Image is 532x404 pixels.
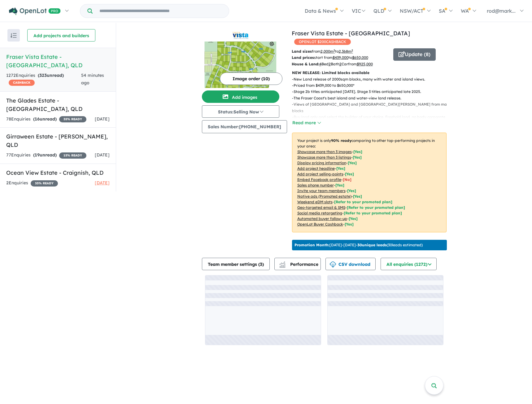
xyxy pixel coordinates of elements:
[6,179,58,187] div: 2 Enquir ies
[202,120,287,133] button: Sales Number:[PHONE_NUMBER]
[297,149,352,154] u: Showcase more than 3 images
[357,243,387,247] b: 30 unique leads
[353,149,362,154] span: [ Yes ]
[95,180,110,186] span: [DATE]
[292,30,410,37] a: Fraser Vista Estate - [GEOGRAPHIC_DATA]
[9,80,35,86] span: CASHBACK
[333,55,348,60] u: $ 439,000
[202,90,279,103] button: Add images
[279,263,286,267] img: bar-chart.svg
[292,119,321,126] button: Read more
[297,172,343,176] u: Add project selling-points
[294,242,423,248] p: [DATE] - [DATE] - ( 30 leads estimated)
[352,55,368,60] u: $ 650,000
[353,194,362,199] span: [Yes]
[6,132,110,149] h5: Girraween Estate - [PERSON_NAME] , QLD
[381,258,437,270] button: All enquiries (1272)
[292,76,451,82] p: - New Land release of 2000sqm blocks, many with water and island views.
[297,205,345,210] u: Geo-targeted email & SMS
[348,160,357,165] span: [ Yes ]
[6,96,110,113] h5: The Glades Estate - [GEOGRAPHIC_DATA] , QLD
[202,29,279,88] a: Fraser Vista Estate - Booral LogoFraser Vista Estate - Booral
[33,152,57,158] strong: ( unread)
[297,183,334,187] u: Sales phone number
[59,152,86,159] span: 15 % READY
[335,49,353,54] span: to
[297,200,333,204] u: Weekend eDM slots
[319,62,321,66] u: 4
[339,62,342,66] u: 2
[334,200,392,204] span: [Refer to your promoted plan]
[347,205,405,210] span: [Refer to your promoted plan]
[297,194,351,199] u: Native ads (Promoted estate)
[344,211,402,215] span: [Refer to your promoted plan]
[353,155,362,160] span: [ Yes ]
[31,180,58,187] span: 35 % READY
[334,49,335,52] sup: 2
[292,114,451,127] p: - Buy land only and select the builder of your choice. Freehold land, no body corporate fees.
[347,188,356,193] span: [ Yes ]
[9,7,61,15] img: Openlot PRO Logo White
[297,216,347,221] u: Automated buyer follow-up
[331,138,351,143] b: 90 % ready
[292,89,451,95] p: - Stage 2b titles anticipated [DATE]. Stage 3 titles anticipated late 2025.
[27,29,95,42] button: Add projects and builders
[292,70,447,76] p: NEW RELEASE: Limited blocks available
[274,258,321,270] button: Performance
[204,32,277,39] img: Fraser Vista Estate - Booral Logo
[345,172,354,176] span: [ Yes ]
[292,133,447,232] p: Your project is only comparing to other top-performing projects in your area: - - - - - - - - - -...
[330,261,336,268] img: download icon
[39,72,47,78] span: 323
[345,222,354,226] span: [Yes]
[292,61,389,67] p: Bed Bath Car from
[95,152,110,158] span: [DATE]
[393,48,436,61] button: Update (8)
[339,49,353,54] u: 2,368 m
[6,72,81,87] div: 1272 Enquir ies
[202,42,279,88] img: Fraser Vista Estate - Booral
[81,72,104,86] span: 54 minutes ago
[6,151,86,159] div: 77 Enquir ies
[202,105,279,118] button: Status:Selling Now
[351,49,353,52] sup: 2
[336,166,345,171] span: [ Yes ]
[297,166,335,171] u: Add project headline
[202,258,270,270] button: Team member settings (3)
[348,55,368,60] span: to
[297,222,343,226] u: OpenLot Buyer Cashback
[292,62,319,66] b: House & Land:
[292,95,451,101] p: - The Fraser Coast's best island and water-view land release.
[292,101,451,114] p: - Views of [GEOGRAPHIC_DATA] and [GEOGRAPHIC_DATA][PERSON_NAME] from many blocks
[35,152,40,158] span: 19
[329,62,331,66] u: 2
[294,39,351,45] span: OPENLOT $ 200 CASHBACK
[292,55,389,61] p: start from
[487,8,516,14] span: rod@mark...
[325,258,376,270] button: CSV download
[59,116,86,122] span: 35 % READY
[6,53,110,69] h5: Fraser Vista Estate - [GEOGRAPHIC_DATA] , QLD
[292,55,314,60] b: Land prices
[6,169,110,177] h5: Ocean View Estate - Craignish , QLD
[297,160,346,165] u: Display pricing information
[6,116,86,123] div: 78 Enquir ies
[297,188,346,193] u: Invite your team members
[279,261,285,265] img: line-chart.svg
[35,116,40,122] span: 16
[95,116,110,122] span: [DATE]
[280,261,318,267] span: Performance
[260,261,262,267] span: 3
[297,177,341,182] u: Embed Facebook profile
[294,243,329,247] b: Promotion Month:
[335,183,344,187] span: [ Yes ]
[349,216,358,221] span: [Yes]
[33,116,57,122] strong: ( unread)
[343,177,351,182] span: [ No ]
[297,155,351,160] u: Showcase more than 3 listings
[357,62,373,66] u: $ 925,000
[292,49,312,54] b: Land sizes
[38,72,64,78] strong: ( unread)
[297,211,342,215] u: Social media retargeting
[292,48,389,55] p: from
